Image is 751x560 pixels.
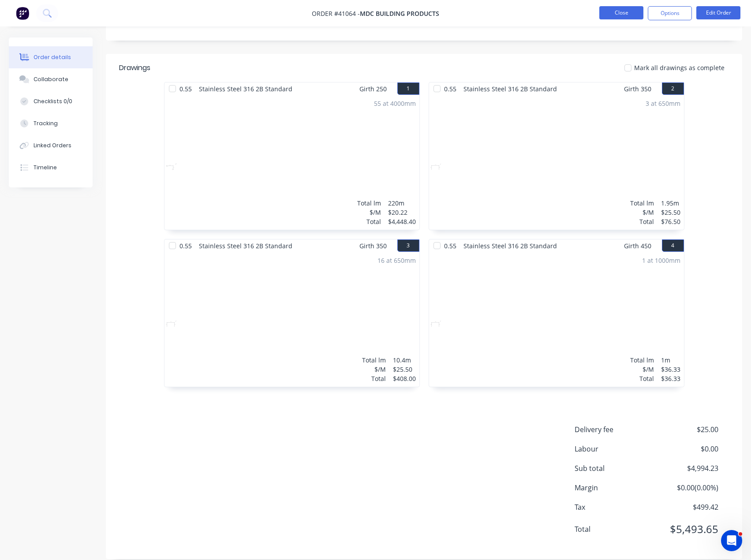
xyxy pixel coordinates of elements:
[388,208,416,217] div: $20.22
[388,217,416,226] div: $4,448.40
[648,6,692,20] button: Options
[661,208,680,217] div: $25.50
[34,53,71,61] div: Order details
[653,424,718,435] span: $25.00
[575,502,653,512] span: Tax
[119,63,150,73] div: Drawings
[195,82,296,95] span: Stainless Steel 316 2B Standard
[359,239,387,252] span: Girth 350
[9,68,93,90] button: Collaborate
[630,365,654,374] div: $/M
[34,97,72,105] div: Checklists 0/0
[388,198,416,208] div: 220m
[646,99,680,108] div: 3 at 650mm
[630,355,654,365] div: Total lm
[721,530,742,551] iframe: Intercom live chat
[653,521,718,537] span: $5,493.65
[34,164,57,172] div: Timeline
[661,374,680,383] div: $36.33
[9,112,93,134] button: Tracking
[9,46,93,68] button: Order details
[575,524,653,534] span: Total
[362,374,386,383] div: Total
[164,252,419,387] div: 0702107016 at 650mmTotal lm$/MTotal10.4m$25.50$408.00
[575,444,653,454] span: Labour
[429,95,684,230] div: 070210703 at 650mmTotal lm$/MTotal1.95m$25.50$76.50
[397,82,419,95] button: 1
[374,99,416,108] div: 55 at 4000mm
[441,239,460,252] span: 0.55
[34,142,71,149] div: Linked Orders
[34,119,58,127] div: Tracking
[696,6,740,19] button: Edit Order
[630,198,654,208] div: Total lm
[9,157,93,179] button: Timeline
[397,239,419,252] button: 3
[312,9,360,18] span: Order #41064 -
[653,482,718,493] span: $0.00 ( 0.00 %)
[624,239,651,252] span: Girth 450
[429,252,684,387] div: 01002501001 at 1000mmTotal lm$/MTotal1m$36.33$36.33
[176,82,195,95] span: 0.55
[624,82,651,95] span: Girth 350
[34,75,68,83] div: Collaborate
[661,198,680,208] div: 1.95m
[164,95,419,230] div: 0DE10150FE108055 at 4000mmTotal lm$/MTotal220m$20.22$4,448.40
[460,82,560,95] span: Stainless Steel 316 2B Standard
[653,463,718,474] span: $4,994.23
[653,444,718,454] span: $0.00
[661,365,680,374] div: $36.33
[662,239,684,252] button: 4
[377,256,416,265] div: 16 at 650mm
[360,9,439,18] span: MDC Building Products
[575,424,653,435] span: Delivery fee
[575,463,653,474] span: Sub total
[393,355,416,365] div: 10.4m
[662,82,684,95] button: 2
[393,365,416,374] div: $25.50
[599,6,643,19] button: Close
[661,217,680,226] div: $76.50
[460,239,560,252] span: Stainless Steel 316 2B Standard
[634,63,725,72] span: Mark all drawings as complete
[357,208,381,217] div: $/M
[630,217,654,226] div: Total
[357,217,381,226] div: Total
[357,198,381,208] div: Total lm
[661,355,680,365] div: 1m
[9,90,93,112] button: Checklists 0/0
[362,365,386,374] div: $/M
[9,134,93,157] button: Linked Orders
[16,7,29,20] img: Factory
[653,502,718,512] span: $499.42
[195,239,296,252] span: Stainless Steel 316 2B Standard
[176,239,195,252] span: 0.55
[630,208,654,217] div: $/M
[642,256,680,265] div: 1 at 1000mm
[441,82,460,95] span: 0.55
[359,82,387,95] span: Girth 250
[575,482,653,493] span: Margin
[362,355,386,365] div: Total lm
[630,374,654,383] div: Total
[393,374,416,383] div: $408.00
